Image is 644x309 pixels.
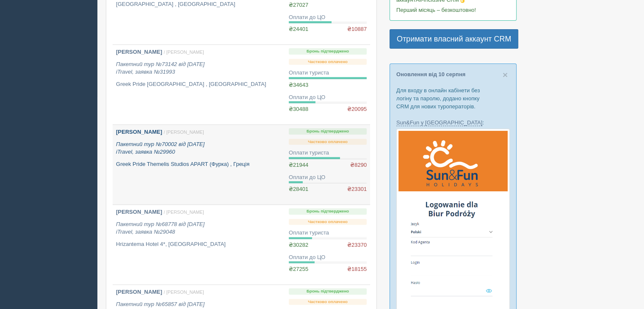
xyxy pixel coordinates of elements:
[347,241,367,249] span: ₴23370
[347,265,367,273] span: ₴18155
[289,48,367,55] p: Бронь підтверджено
[289,59,367,65] p: Частково оплачено
[289,229,367,237] div: Оплати туриста
[289,288,367,295] p: Бронь підтверджено
[289,219,367,225] p: Частково оплачено
[289,26,308,32] span: ₴24401
[289,299,367,305] p: Частково оплачено
[503,70,508,79] button: Close
[347,185,367,193] span: ₴23301
[289,14,367,22] div: Оплати до ЦО
[289,94,367,102] div: Оплати до ЦО
[289,266,308,272] span: ₴27255
[116,141,205,155] i: Пакетний тур №70002 від [DATE] iTravel, заявка №29960
[116,61,205,75] i: Пакетний тур №73142 від [DATE] iTravel, заявка №31993
[289,106,308,112] span: ₴30488
[164,290,204,295] span: / [PERSON_NAME]
[347,105,367,113] span: ₴20095
[396,119,510,127] p: :
[396,86,510,110] p: Для входу в онлайн кабінети без логіну та паролю, додано кнопку CRM для нових туроператорів.
[289,254,367,262] div: Оплати до ЦО
[113,45,285,124] a: [PERSON_NAME] / [PERSON_NAME] Пакетний тур №73142 від [DATE]iTravel, заявка №31993 Greek Pride [G...
[396,119,482,126] a: Sun&Fun у [GEOGRAPHIC_DATA]
[347,25,367,33] span: ₴10887
[350,161,367,169] span: ₴8290
[116,209,162,215] b: [PERSON_NAME]
[113,125,285,204] a: [PERSON_NAME] / [PERSON_NAME] Пакетний тур №70002 від [DATE]iTravel, заявка №29960 Greek Pride Th...
[289,2,308,8] span: ₴27027
[289,208,367,215] p: Бронь підтверджено
[289,242,308,248] span: ₴30282
[116,0,282,8] p: [GEOGRAPHIC_DATA] , [GEOGRAPHIC_DATA]
[116,49,162,55] b: [PERSON_NAME]
[113,205,285,284] a: [PERSON_NAME] / [PERSON_NAME] Пакетний тур №68778 від [DATE]iTravel, заявка №29048 Hrizantema Hot...
[164,50,204,55] span: / [PERSON_NAME]
[116,129,162,135] b: [PERSON_NAME]
[289,174,367,182] div: Оплати до ЦО
[116,160,282,168] p: Greek Pride Themelis Studios APART (Фурка) , Греція
[164,210,204,215] span: / [PERSON_NAME]
[289,149,367,157] div: Оплати туриста
[396,6,510,14] p: Перший місяць – безкоштовно!
[289,128,367,135] p: Бронь підтверджено
[289,69,367,77] div: Оплати туриста
[289,139,367,145] p: Частково оплачено
[116,80,282,88] p: Greek Pride [GEOGRAPHIC_DATA] , [GEOGRAPHIC_DATA]
[116,289,162,295] b: [PERSON_NAME]
[116,240,282,248] p: Hrizantema Hotel 4*, [GEOGRAPHIC_DATA]
[164,130,204,135] span: / [PERSON_NAME]
[289,162,308,168] span: ₴21944
[116,221,205,235] i: Пакетний тур №68778 від [DATE] iTravel, заявка №29048
[390,29,518,49] a: Отримати власний аккаунт CRM
[396,71,465,77] a: Оновлення від 10 серпня
[289,186,308,192] span: ₴28401
[289,82,308,88] span: ₴34643
[503,70,508,80] span: ×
